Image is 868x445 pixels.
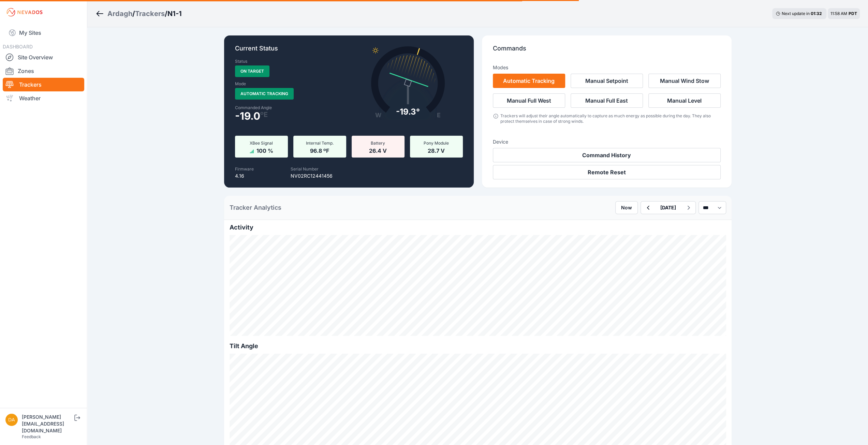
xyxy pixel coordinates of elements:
nav: Breadcrumb [95,5,182,23]
label: Serial Number [291,166,319,172]
label: Firmware [235,166,254,172]
button: Manual Wind Stow [648,74,721,88]
a: Zones [3,64,84,78]
span: 100 % [256,146,273,154]
a: Site Overview [3,50,84,64]
p: Current Status [235,44,463,59]
div: 01 : 32 [811,11,823,16]
span: Internal Temp. [306,140,334,146]
h2: Tilt Angle [230,341,726,351]
div: -19.3° [396,106,420,117]
p: 4.16 [235,173,254,179]
span: º E [260,112,268,117]
button: Manual Full East [571,93,643,108]
span: XBee Signal [250,140,273,146]
a: Trackers [135,9,165,18]
span: -19.0 [235,112,260,120]
button: Command History [493,148,721,162]
div: [PERSON_NAME][EMAIL_ADDRESS][DOMAIN_NAME] [22,414,73,434]
p: Commands [493,44,721,59]
span: Next update in [782,11,810,16]
a: Trackers [3,78,84,91]
button: Remote Reset [493,165,721,179]
button: Manual Full West [493,93,565,108]
button: Automatic Tracking [493,74,565,88]
p: NV02RC12441456 [291,173,333,179]
span: Pony Module [424,140,449,146]
h3: N1-1 [167,9,182,18]
span: 11:58 AM [830,11,847,16]
span: 96.8 ºF [310,146,329,154]
a: Ardagh [107,9,132,18]
span: DASHBOARD [3,44,33,49]
span: / [132,9,135,18]
span: Automatic Tracking [235,88,294,100]
img: Nevados [5,7,44,18]
button: Manual Level [648,93,721,108]
label: Mode [235,81,246,87]
button: Now [615,201,638,214]
a: Weather [3,91,84,105]
span: Battery [371,140,385,146]
label: Status [235,59,247,64]
span: 26.4 V [369,146,387,154]
span: / [165,9,167,18]
button: [DATE] [655,202,681,214]
a: Feedback [22,434,41,439]
div: Trackers will adjust their angle automatically to capture as much energy as possible during the d... [500,113,720,124]
label: Commanded Angle [235,105,345,110]
span: 28.7 V [428,146,445,154]
button: Manual Setpoint [571,74,643,88]
img: daniel@nevados.solar [5,414,18,426]
h3: Modes [493,64,508,71]
span: PDT [849,11,857,16]
a: My Sites [3,25,84,41]
h3: Device [493,138,721,145]
h2: Tracker Analytics [230,203,281,212]
span: On Target [235,65,269,77]
h2: Activity [230,223,726,232]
